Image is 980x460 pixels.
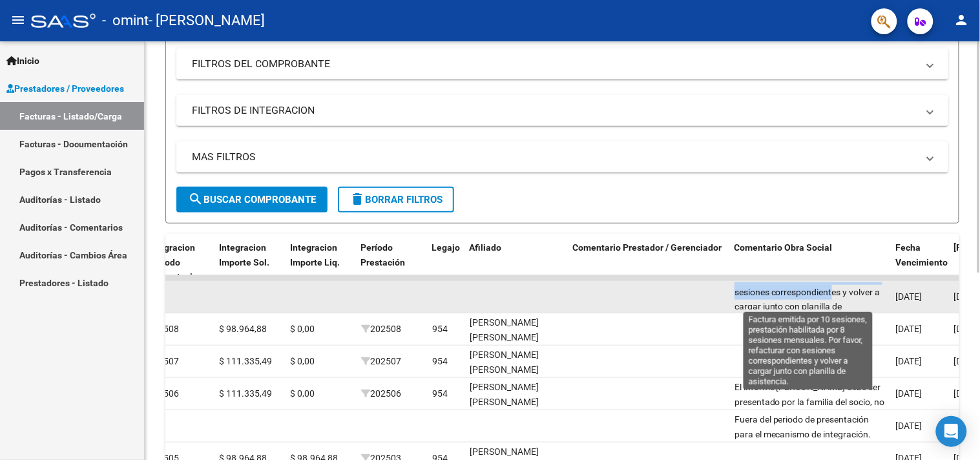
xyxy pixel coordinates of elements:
span: [DATE] [896,324,923,334]
span: [DATE] [896,388,923,399]
div: [PERSON_NAME] [PERSON_NAME] 20581400838 [470,380,563,424]
span: Integracion Importe Liq. [290,242,340,267]
span: $ 111.335,49 [219,388,272,399]
span: El informe [PERSON_NAME] debe ser presentado por la familia del socio, no se gestiona desde integ... [735,382,885,422]
span: Borrar Filtros [349,194,443,205]
span: 202506 [361,388,401,399]
datatable-header-cell: Afiliado [464,234,568,291]
span: Fecha Vencimiento [896,242,948,267]
span: $ 98.964,88 [219,324,267,334]
span: 202508 [361,324,401,334]
div: Open Intercom Messenger [936,416,967,447]
datatable-header-cell: Integracion Importe Liq. [285,234,356,291]
span: $ 0,00 [290,324,315,334]
span: $ 0,00 [290,356,315,366]
datatable-header-cell: Integracion Importe Sol. [214,234,285,291]
span: 202507 [361,356,401,366]
mat-panel-title: FILTROS DEL COMPROBANTE [192,57,917,71]
span: Buscar Comprobante [188,194,316,205]
mat-icon: delete [349,191,365,207]
div: 954 [432,386,448,401]
span: [DATE] [896,421,923,431]
span: Comentario Obra Social [735,242,833,253]
mat-panel-title: FILTROS DE INTEGRACION [192,103,917,118]
span: Comentario Prestador / Gerenciador [573,242,722,253]
button: Borrar Filtros [338,187,454,213]
mat-expansion-panel-header: MAS FILTROS [176,141,948,172]
mat-expansion-panel-header: FILTROS DEL COMPROBANTE [176,48,948,79]
datatable-header-cell: Comentario Obra Social [729,234,891,291]
span: [DATE] [896,291,923,302]
span: $ 111.335,49 [219,356,272,366]
span: Integracion Periodo Presentacion [148,242,203,282]
mat-expansion-panel-header: FILTROS DE INTEGRACION [176,95,948,126]
span: Prestadores / Proveedores [6,81,124,96]
div: 954 [432,354,448,369]
datatable-header-cell: Fecha Vencimiento [891,234,949,291]
span: Afiliado [470,242,502,253]
mat-icon: person [954,12,970,28]
datatable-header-cell: Comentario Prestador / Gerenciador [568,234,729,291]
span: Período Prestación [361,242,406,267]
datatable-header-cell: Período Prestación [356,234,427,291]
mat-panel-title: MAS FILTROS [192,150,917,164]
div: [PERSON_NAME] [PERSON_NAME] 20581400838 [470,315,563,359]
span: Integracion Importe Sol. [219,242,269,267]
mat-icon: search [188,191,203,207]
datatable-header-cell: Legajo [427,234,464,291]
mat-icon: menu [10,12,26,28]
span: [DATE] [896,356,923,366]
button: Buscar Comprobante [176,187,328,213]
div: [PERSON_NAME] [PERSON_NAME] 20581400838 [470,348,563,392]
span: - omint [102,6,149,35]
span: Legajo [432,242,461,253]
div: 954 [432,322,448,337]
span: $ 0,00 [290,388,315,399]
datatable-header-cell: Integracion Periodo Presentacion [143,234,214,291]
span: Inicio [6,54,39,68]
span: - [PERSON_NAME] [149,6,265,35]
